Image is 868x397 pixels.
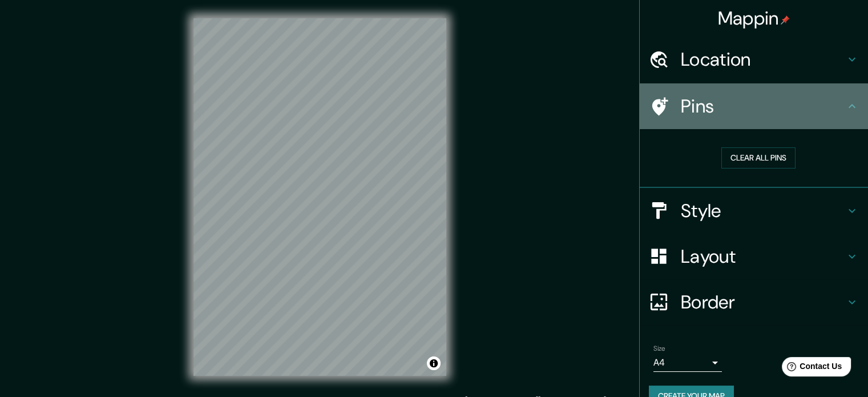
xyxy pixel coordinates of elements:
div: Layout [640,234,868,279]
h4: Border [681,291,845,314]
h4: Mappin [718,7,790,30]
div: A4 [653,354,722,372]
h4: Pins [681,95,845,118]
h4: Style [681,199,845,222]
button: Clear all pins [721,147,796,169]
div: Style [640,188,868,234]
h4: Location [681,48,845,71]
div: Location [640,37,868,82]
h4: Layout [681,245,845,268]
div: Border [640,279,868,325]
iframe: Help widget launcher [766,352,855,384]
button: Toggle attribution [427,356,441,370]
canvas: Map [193,18,446,376]
label: Size [653,343,665,353]
div: Pins [640,83,868,129]
img: pin-icon.png [781,15,790,25]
